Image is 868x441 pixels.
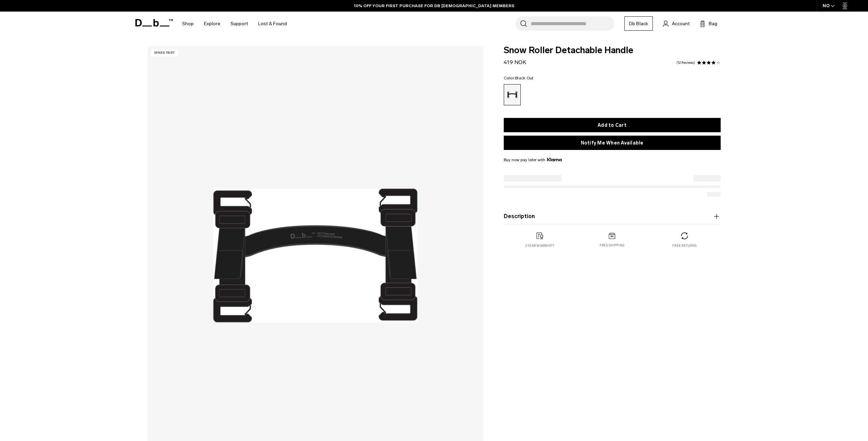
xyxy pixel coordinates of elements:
a: 12 reviews [676,61,695,64]
legend: Color: [504,76,534,80]
button: Add to Cart [504,118,721,132]
a: Db Black [624,16,653,31]
a: Shop [182,12,194,36]
button: Bag [700,19,717,28]
span: Bag [709,20,717,27]
p: Spare Part [151,49,178,57]
button: Notify Me When Available [504,136,721,150]
button: Description [504,212,721,220]
span: Black Out [515,76,533,80]
a: Black Out [504,84,521,105]
a: Lost & Found [258,12,287,36]
a: Account [663,19,690,28]
img: {"height" => 20, "alt" => "Klarna"} [547,158,562,161]
span: Buy now pay later with [504,157,562,163]
a: Explore [204,12,220,36]
a: Support [231,12,248,36]
p: 2 year warranty [525,243,555,248]
span: 419 NOK [504,59,526,65]
span: Snow Roller Detachable Handle [504,46,721,55]
p: Free returns [672,243,696,248]
a: 10% OFF YOUR FIRST PURCHASE FOR DB [DEMOGRAPHIC_DATA] MEMBERS [354,3,514,9]
p: Free shipping [600,243,624,248]
span: Account [672,20,690,27]
nav: Main Navigation [177,12,292,36]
